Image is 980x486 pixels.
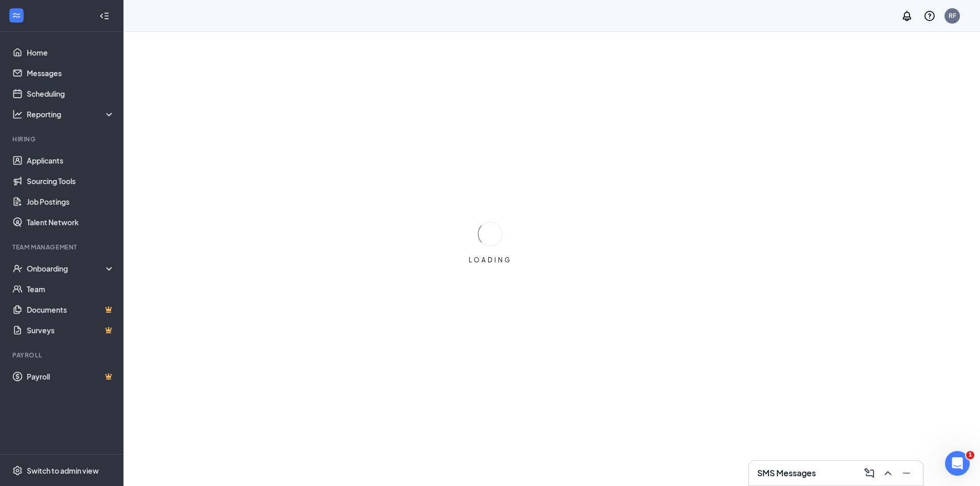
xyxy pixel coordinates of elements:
[27,465,99,476] div: Switch to admin view
[863,467,876,479] svg: ComposeMessage
[27,150,115,171] a: Applicants
[12,135,113,143] div: Hiring
[27,263,106,274] div: Onboarding
[880,465,896,481] button: ChevronUp
[923,10,936,22] svg: QuestionInfo
[11,10,22,21] svg: WorkstreamLogo
[27,366,115,387] a: PayrollCrown
[465,256,516,264] div: LOADING
[27,171,115,191] a: Sourcing Tools
[27,63,115,83] a: Messages
[99,11,110,21] svg: Collapse
[27,212,115,232] a: Talent Network
[949,11,956,20] div: RF
[27,279,115,299] a: Team
[901,10,913,22] svg: Notifications
[12,263,23,274] svg: UserCheck
[27,299,115,320] a: DocumentsCrown
[27,191,115,212] a: Job Postings
[966,451,974,459] span: 1
[27,83,115,104] a: Scheduling
[27,42,115,63] a: Home
[12,109,23,119] svg: Analysis
[882,467,894,479] svg: ChevronUp
[898,465,915,481] button: Minimize
[945,451,970,476] iframe: Intercom live chat
[861,465,878,481] button: ComposeMessage
[900,467,913,479] svg: Minimize
[12,465,23,476] svg: Settings
[27,109,115,119] div: Reporting
[757,467,816,479] h3: SMS Messages
[12,351,113,359] div: Payroll
[27,320,115,340] a: SurveysCrown
[12,243,113,251] div: Team Management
